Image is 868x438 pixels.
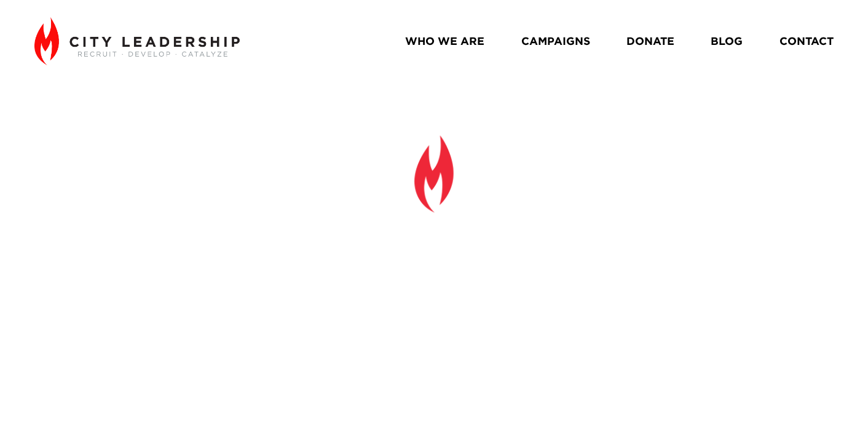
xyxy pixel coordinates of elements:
[184,220,694,332] strong: Everything Rises and Falls on Leadership
[711,31,743,52] a: BLOG
[405,31,484,52] a: WHO WE ARE
[521,31,590,52] a: CAMPAIGNS
[626,31,674,52] a: DONATE
[779,31,834,52] a: CONTACT
[34,17,239,65] img: City Leadership - Recruit. Develop. Catalyze.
